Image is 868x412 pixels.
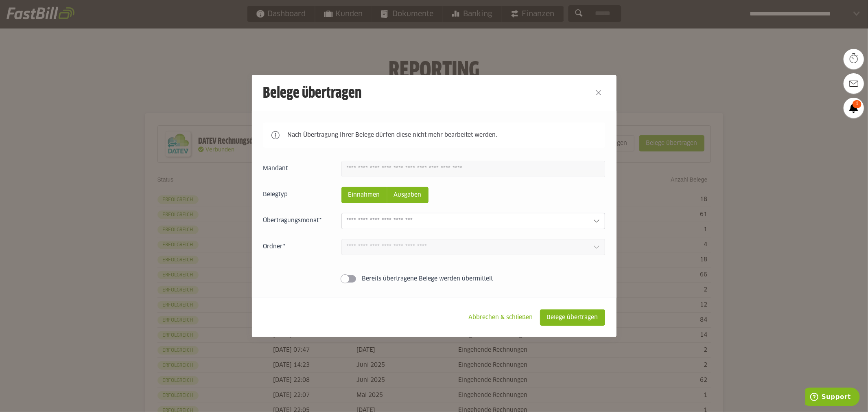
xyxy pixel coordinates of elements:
[387,187,429,203] sl-radio-button: Ausgaben
[853,100,861,108] span: 1
[844,98,864,118] a: 1
[540,309,605,326] sl-button: Belege übertragen
[805,388,860,408] iframe: Öffnet ein Widget, in dem Sie weitere Informationen finden
[341,187,387,203] sl-radio-button: Einnahmen
[462,309,540,326] sl-button: Abbrechen & schließen
[263,275,605,283] sl-switch: Bereits übertragene Belege werden übermittelt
